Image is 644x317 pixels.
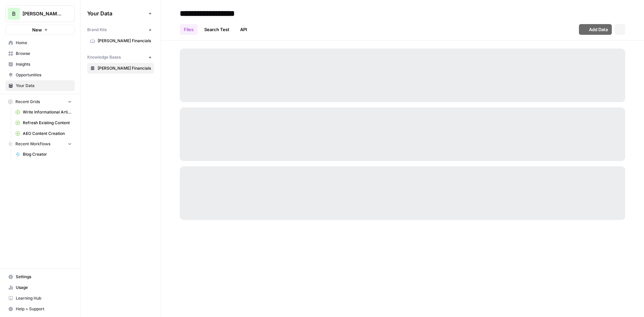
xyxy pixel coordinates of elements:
a: Insights [5,59,75,70]
button: Recent Grids [5,97,75,107]
a: Refresh Existing Content [12,117,75,128]
span: Knowledge Bases [87,54,121,60]
a: Learning Hub [5,293,75,304]
a: Home [5,37,75,48]
span: Your Data [16,83,72,89]
span: B [12,10,15,18]
span: Opportunities [16,72,72,78]
a: Blog Creator [12,149,75,160]
a: Files [180,24,198,35]
span: Refresh Existing Content [23,120,72,126]
button: New [5,25,75,35]
button: Workspace: Bennett Financials [5,5,75,22]
span: Help + Support [16,306,72,312]
span: Blog Creator [23,151,72,157]
a: Browse [5,48,75,59]
span: Recent Grids [15,99,40,105]
span: Settings [16,274,72,280]
span: Learning Hub [16,295,72,301]
span: [PERSON_NAME] Financials [98,38,151,44]
button: Add Data [579,24,612,35]
span: Add Data [589,26,608,33]
span: [PERSON_NAME] Financials [98,65,151,71]
span: Recent Workflows [15,141,50,147]
a: AEO Content Creation [12,128,75,139]
a: Usage [5,282,75,293]
a: API [236,24,251,35]
span: Browse [16,51,72,57]
a: Search Test [200,24,233,35]
span: AEO Content Creation [23,131,72,137]
span: Insights [16,61,72,67]
span: [PERSON_NAME] Financials [22,10,63,17]
a: [PERSON_NAME] Financials [87,35,154,46]
span: Home [16,40,72,46]
span: Write Informational Article (1) [23,109,72,115]
span: New [32,26,42,33]
button: Help + Support [5,304,75,314]
a: Your Data [5,80,75,91]
a: Write Informational Article (1) [12,107,75,117]
a: Settings [5,271,75,282]
span: Your Data [87,9,146,17]
a: [PERSON_NAME] Financials [87,63,154,74]
button: Recent Workflows [5,139,75,149]
a: Opportunities [5,70,75,80]
span: Usage [16,285,72,291]
span: Brand Kits [87,27,107,33]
